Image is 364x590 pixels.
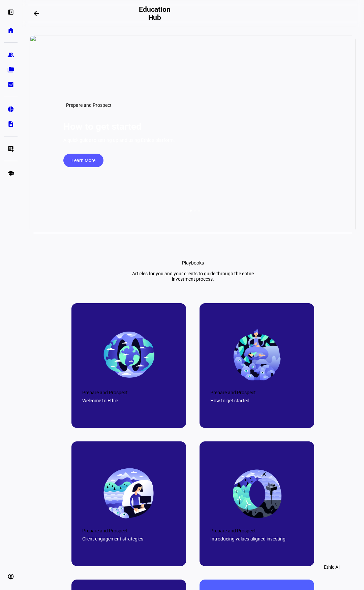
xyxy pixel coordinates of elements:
[7,81,14,88] eth-mat-symbol: bid_landscape
[210,398,303,403] div: How to get started
[7,9,14,15] eth-mat-symbol: left_panel_open
[7,145,14,152] eth-mat-symbol: list_alt_add
[32,9,40,18] mat-icon: arrow_backwards
[324,560,340,574] span: Ethic AI
[102,328,156,382] img: 67c0a1a41fd1db2665af57fe_663e60d4891242c5d6cd469c_final-earth.png
[63,137,175,143] div: A quick guide to setting up and using Ethic’s platform.
[82,390,175,395] div: Prepare and Prospect
[7,170,14,177] eth-mat-symbol: school
[4,117,18,131] a: description
[7,52,14,58] eth-mat-symbol: group
[7,27,14,34] eth-mat-symbol: home
[82,398,175,403] div: Welcome to Ethic
[210,390,303,395] div: Prepare and Prospect
[102,466,156,520] img: 67c0a1a3dd398c4549a83ca6_663e60d4891242c5d6cd46be_final-office.png
[139,5,171,22] h2: Education Hub
[7,121,14,127] eth-mat-symbol: description
[82,528,175,533] div: Prepare and Prospect
[66,102,112,108] span: Prepare and Prospect
[316,560,348,574] button: Ethic AI
[4,63,18,76] a: folder_copy
[210,528,303,533] div: Prepare and Prospect
[7,106,14,113] eth-mat-symbol: pie_chart
[125,271,261,282] div: Articles for you and your clients to guide through the entire investment process.
[63,154,103,167] button: Learn More
[63,121,142,132] h1: How to get started
[7,573,14,580] eth-mat-symbol: account_circle
[230,466,284,520] img: 67c0a1a2f5e9615512c0482a_663e60d4891242c5d6cd46bf_final-mobius.png
[4,102,18,116] a: pie_chart
[210,536,303,541] div: Introducing values-aligned investing
[230,328,284,381] img: 67c0a1a361bf038d2e293661_66d75062e6db20f9f8bea3a5_World%25203.png
[71,154,95,167] span: Learn More
[4,24,18,37] a: home
[82,536,175,541] div: Client engagement strategies
[4,48,18,62] a: group
[182,260,204,266] div: Playbooks
[7,66,14,73] eth-mat-symbol: folder_copy
[4,78,18,91] a: bid_landscape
